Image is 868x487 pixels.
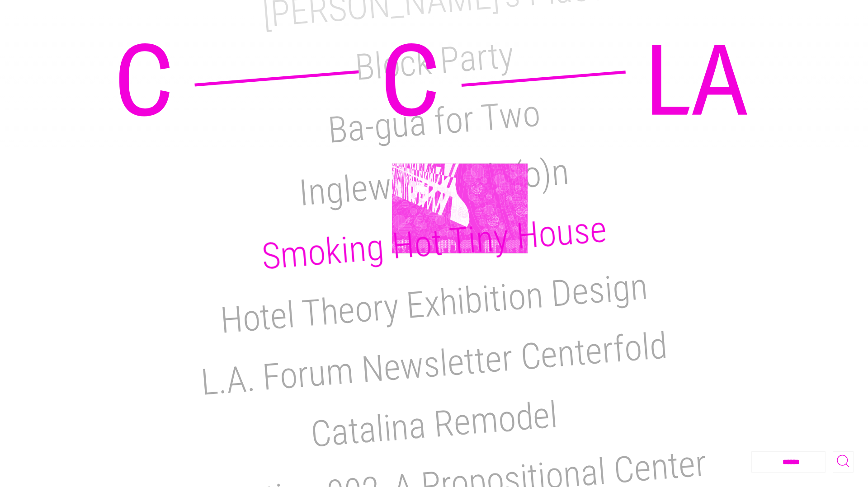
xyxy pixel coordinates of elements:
a: L.A. Forum Newsletter Centerfold [199,324,669,404]
button: Toggle Search [833,451,854,473]
a: Smoking Hot Tiny House [260,208,608,278]
a: Block Party [353,34,514,89]
a: Inglewood Salo(o)n [297,150,571,215]
a: Catalina Remodel [309,393,559,456]
a: Ba-gua for Two [326,92,542,151]
a: Hotel Theory Exhibition Design [219,265,649,342]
